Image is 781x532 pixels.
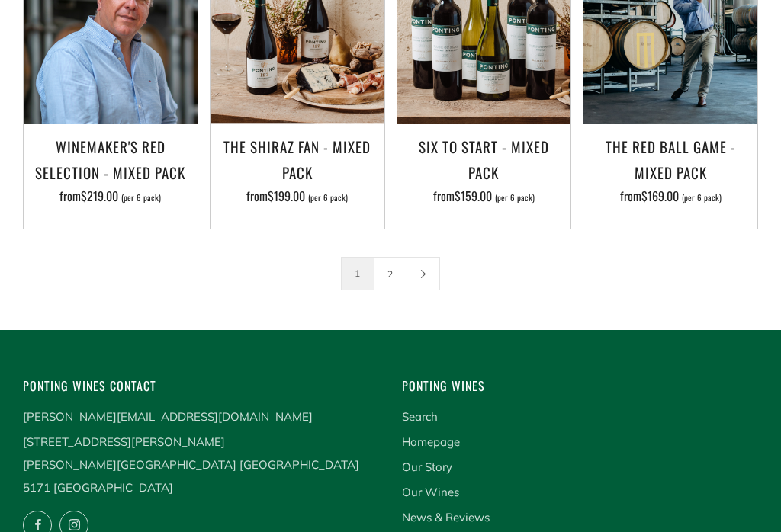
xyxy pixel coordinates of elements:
[402,485,459,499] a: Our Wines
[81,187,118,205] span: $219.00
[641,187,679,205] span: $169.00
[246,187,348,205] span: from
[591,133,750,185] h3: The Red Ball Game - Mixed Pack
[402,510,490,524] a: News & Reviews
[218,133,377,185] h3: The Shiraz Fan - Mixed Pack
[121,194,161,202] span: (per 6 pack)
[31,133,190,185] h3: Winemaker's Red Selection - Mixed Pack
[211,133,384,210] a: The Shiraz Fan - Mixed Pack from$199.00 (per 6 pack)
[402,409,438,424] a: Search
[402,460,452,474] a: Our Story
[23,409,313,424] a: [PERSON_NAME][EMAIL_ADDRESS][DOMAIN_NAME]
[59,187,161,205] span: from
[620,187,722,205] span: from
[308,194,348,202] span: (per 6 pack)
[682,194,722,202] span: (per 6 pack)
[433,187,535,205] span: from
[402,376,758,396] h4: Ponting Wines
[495,194,535,202] span: (per 6 pack)
[455,187,492,205] span: $159.00
[24,133,198,210] a: Winemaker's Red Selection - Mixed Pack from$219.00 (per 6 pack)
[23,431,379,499] p: [STREET_ADDRESS][PERSON_NAME] [PERSON_NAME][GEOGRAPHIC_DATA] [GEOGRAPHIC_DATA] 5171 [GEOGRAPHIC_D...
[268,187,305,205] span: $199.00
[23,376,379,396] h4: Ponting Wines Contact
[402,434,460,449] a: Homepage
[341,257,374,290] span: 1
[583,133,757,210] a: The Red Ball Game - Mixed Pack from$169.00 (per 6 pack)
[374,258,407,290] a: 2
[397,133,571,210] a: Six To Start - Mixed Pack from$159.00 (per 6 pack)
[405,133,564,185] h3: Six To Start - Mixed Pack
